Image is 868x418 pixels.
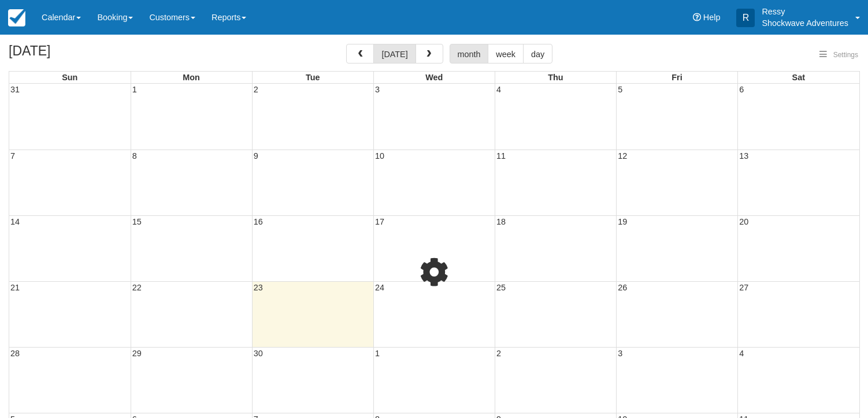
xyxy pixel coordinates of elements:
span: Sat [792,73,805,82]
span: 20 [738,217,750,226]
span: 9 [253,151,259,161]
div: R [736,9,755,27]
span: 5 [617,85,624,94]
span: 27 [738,283,750,292]
span: 21 [9,283,21,292]
span: 4 [738,349,745,358]
p: Ressy [762,6,848,17]
i: Help [693,13,701,21]
span: 26 [617,283,628,292]
button: week [488,44,524,64]
span: 11 [495,151,507,161]
span: 3 [374,85,381,94]
span: Tue [306,73,320,82]
span: 14 [9,217,21,226]
span: Settings [833,51,858,59]
span: 2 [253,85,259,94]
span: Fri [672,73,682,82]
p: Shockwave Adventures [762,17,848,29]
span: 1 [374,349,381,358]
span: 24 [374,283,385,292]
span: 2 [495,349,502,358]
span: 12 [617,151,628,161]
span: 10 [374,151,385,161]
span: 3 [617,349,624,358]
span: 16 [253,217,264,226]
span: 25 [495,283,507,292]
span: 29 [131,349,143,358]
span: 7 [9,151,16,161]
span: Mon [183,73,200,82]
span: 17 [374,217,385,226]
span: 22 [131,283,143,292]
span: 31 [9,85,21,94]
span: 30 [253,349,264,358]
button: [DATE] [373,44,416,64]
span: Wed [425,73,443,82]
span: 6 [738,85,745,94]
span: Sun [62,73,77,82]
span: 15 [131,217,143,226]
img: checkfront-main-nav-mini-logo.png [8,9,25,27]
h2: [DATE] [9,44,155,65]
span: 28 [9,349,21,358]
button: day [523,44,552,64]
span: 18 [495,217,507,226]
span: 23 [253,283,264,292]
span: 8 [131,151,138,161]
span: 13 [738,151,750,161]
span: 1 [131,85,138,94]
span: Thu [548,73,563,82]
span: 19 [617,217,628,226]
button: month [450,44,489,64]
button: Settings [813,47,865,64]
span: Help [703,13,721,22]
span: 4 [495,85,502,94]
